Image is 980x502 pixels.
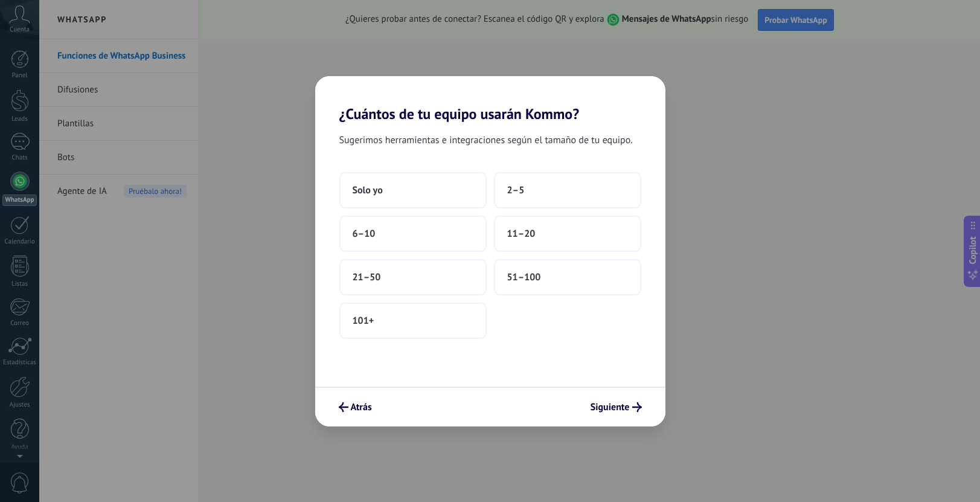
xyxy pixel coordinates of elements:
button: 21–50 [339,259,487,295]
span: Sugerimos herramientas e integraciones según el tamaño de tu equipo. [339,132,633,148]
span: 6–10 [353,228,376,240]
span: 11–20 [507,228,536,240]
button: 101+ [339,303,487,339]
button: 11–20 [494,216,641,252]
span: 51–100 [507,271,541,283]
button: 51–100 [494,259,641,295]
button: Atrás [333,397,377,417]
h2: ¿Cuántos de tu equipo usarán Kommo? [315,76,665,123]
span: 101+ [353,315,374,327]
span: Siguiente [591,403,630,411]
button: 6–10 [339,216,487,252]
span: Solo yo [353,184,383,196]
span: 2–5 [507,184,525,196]
button: Solo yo [339,172,487,208]
span: Atrás [351,403,372,411]
button: Siguiente [585,397,647,417]
button: 2–5 [494,172,641,208]
span: 21–50 [353,271,381,283]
